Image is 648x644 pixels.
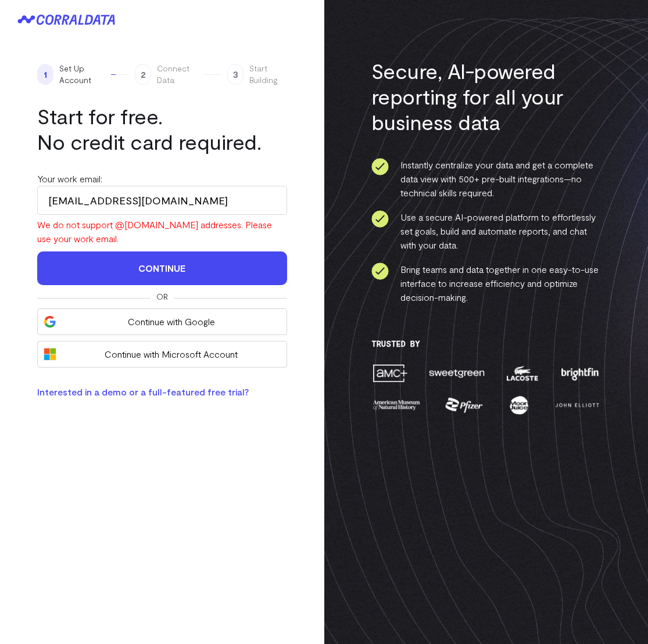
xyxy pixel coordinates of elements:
span: 2 [135,64,151,85]
span: Or [156,291,168,303]
button: Continue with Google [37,308,287,335]
h3: Secure, AI-powered reporting for all your business data [371,58,601,135]
li: Bring teams and data together in one easy-to-use interface to increase efficiency and optimize de... [371,262,601,304]
span: 1 [37,64,53,85]
li: Instantly centralize your data and get a complete data view with 500+ pre-built integrations—no t... [371,158,601,200]
div: We do not support @[DOMAIN_NAME] addresses. Please use your work email. [37,218,287,246]
span: Continue with Google [62,315,280,329]
label: Your work email: [37,173,102,184]
span: Connect Data [157,63,197,86]
span: Continue with Microsoft Account [62,347,280,361]
h3: Trusted By [371,339,601,348]
span: Set Up Account [59,63,105,86]
button: Continue with Microsoft Account [37,341,287,368]
input: Enter your work email address [37,186,287,215]
span: Start Building [249,63,287,86]
span: 3 [227,64,244,85]
a: Interested in a demo or a full-featured free trial? [37,386,249,397]
button: Continue [37,251,287,285]
h1: Start for free. No credit card required. [37,103,287,154]
li: Use a secure AI-powered platform to effortlessly set goals, build and automate reports, and chat ... [371,210,601,252]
